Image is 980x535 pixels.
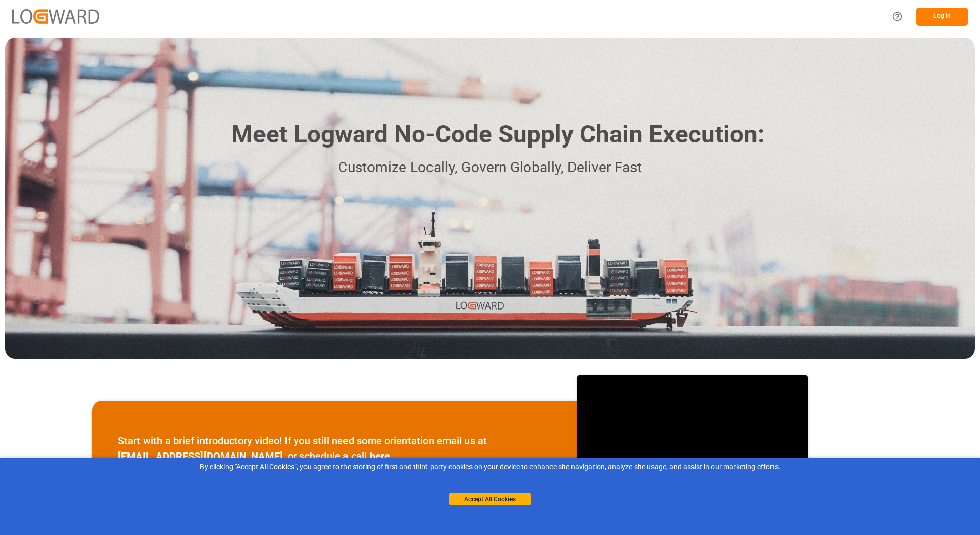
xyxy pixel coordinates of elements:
button: Accept All Cookies [449,493,531,505]
p: Customize Locally, Govern Globally, Deliver Fast [216,156,764,179]
a: here [370,450,390,462]
h1: Meet Logward No-Code Supply Chain Execution: [231,116,764,153]
div: By clicking "Accept All Cookies”, you agree to the storing of first and third-party cookies on yo... [7,462,973,472]
button: Log In [916,8,968,26]
img: Logward_new_orange.png [12,9,99,23]
p: Start with a brief introductory video! If you still need some orientation email us at , or schedu... [118,433,552,464]
button: Help Center [886,5,909,28]
a: [EMAIL_ADDRESS][DOMAIN_NAME] [118,450,283,462]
